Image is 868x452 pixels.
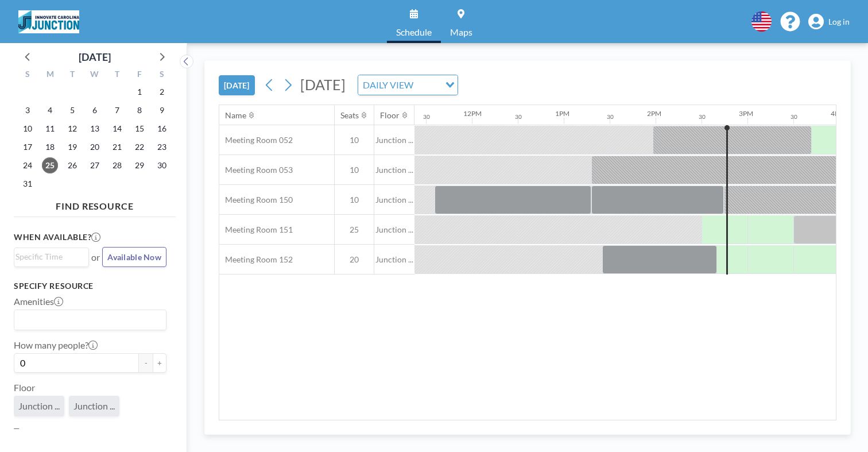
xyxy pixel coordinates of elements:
span: Tuesday, August 5, 2025 [64,102,80,118]
span: Available Now [107,252,161,262]
span: DAILY VIEW [361,78,416,92]
span: Friday, August 8, 2025 [131,102,148,118]
span: Meeting Room 150 [219,195,293,205]
span: Sunday, August 3, 2025 [20,102,36,118]
span: Maps [450,28,472,37]
span: Friday, August 22, 2025 [131,139,148,155]
div: 30 [515,113,522,121]
div: M [39,68,61,83]
span: Wednesday, August 6, 2025 [87,102,103,118]
span: 25 [335,225,374,235]
span: Friday, August 29, 2025 [131,157,148,173]
span: Friday, August 15, 2025 [131,121,148,137]
div: 1PM [555,109,569,118]
span: Monday, August 18, 2025 [42,139,58,155]
span: Junction ... [73,400,115,412]
span: Tuesday, August 26, 2025 [64,157,80,173]
div: 12PM [463,109,482,118]
span: Saturday, August 16, 2025 [154,121,170,137]
span: or [91,252,100,263]
span: Thursday, August 28, 2025 [109,157,125,173]
div: F [128,68,150,83]
span: Saturday, August 23, 2025 [154,139,170,155]
span: [DATE] [300,76,346,93]
h4: FIND RESOURCE [14,196,176,212]
span: Thursday, August 21, 2025 [109,139,125,155]
div: 30 [699,113,706,121]
div: 30 [607,113,614,121]
span: Friday, August 1, 2025 [131,84,148,100]
span: Junction ... [374,225,414,235]
h3: Specify resource [14,281,166,291]
span: Saturday, August 9, 2025 [154,102,170,118]
span: Sunday, August 31, 2025 [20,176,36,192]
span: Monday, August 11, 2025 [42,121,58,137]
label: Type [14,426,33,437]
span: Junction ... [374,135,414,145]
div: 4PM [831,109,845,118]
span: Meeting Room 152 [219,254,293,265]
span: Saturday, August 30, 2025 [154,157,170,173]
div: 30 [790,113,797,121]
span: Thursday, August 7, 2025 [109,102,125,118]
input: Search for option [417,78,439,92]
span: Sunday, August 17, 2025 [20,139,36,155]
span: 10 [335,195,374,205]
span: Meeting Room 052 [219,135,293,145]
div: 2PM [647,109,661,118]
span: Tuesday, August 12, 2025 [64,121,80,137]
button: Available Now [102,247,166,267]
div: [DATE] [79,49,111,65]
span: Log in [828,17,850,27]
div: 3PM [739,109,753,118]
div: Search for option [14,310,166,330]
div: S [150,68,173,83]
div: Floor [380,110,400,121]
div: 30 [423,113,430,121]
span: 20 [335,254,374,265]
div: T [61,68,84,83]
a: Log in [808,14,850,30]
div: Search for option [358,75,458,95]
div: W [84,68,106,83]
span: Junction ... [374,254,414,265]
span: Junction ... [374,195,414,205]
span: Wednesday, August 13, 2025 [87,121,103,137]
span: Sunday, August 24, 2025 [20,157,36,173]
button: + [153,353,166,373]
span: Wednesday, August 20, 2025 [87,139,103,155]
span: Schedule [396,28,432,37]
label: How many people? [14,339,98,351]
span: Junction ... [18,400,60,412]
input: Search for option [15,250,82,263]
img: organization-logo [18,10,79,33]
span: Meeting Room 053 [219,165,293,175]
span: Monday, August 25, 2025 [42,157,58,173]
input: Search for option [15,312,160,327]
span: Monday, August 4, 2025 [42,102,58,118]
label: Amenities [14,296,63,307]
span: 10 [335,165,374,175]
div: S [17,68,39,83]
span: Meeting Room 151 [219,225,293,235]
div: Seats [340,110,359,121]
span: Saturday, August 2, 2025 [154,84,170,100]
div: Search for option [14,248,88,265]
div: Name [225,110,246,121]
button: - [139,353,153,373]
span: Tuesday, August 19, 2025 [64,139,80,155]
span: Sunday, August 10, 2025 [20,121,36,137]
span: 10 [335,135,374,145]
label: Floor [14,382,35,393]
span: Junction ... [374,165,414,175]
span: Wednesday, August 27, 2025 [87,157,103,173]
button: [DATE] [219,75,255,95]
span: Thursday, August 14, 2025 [109,121,125,137]
div: T [106,68,128,83]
